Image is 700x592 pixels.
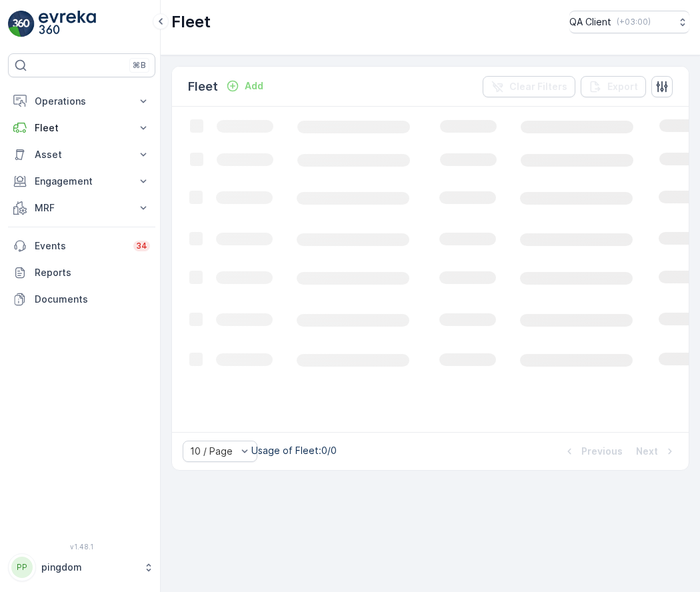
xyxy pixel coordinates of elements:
[8,11,35,37] img: logo
[136,241,147,251] p: 34
[41,561,137,574] p: pingdom
[245,79,263,93] p: Add
[35,175,129,188] p: Engagement
[35,201,129,215] p: MRF
[617,17,651,27] p: ( +03:00 )
[8,168,155,195] button: Engagement
[561,443,624,459] button: Previous
[35,148,129,161] p: Asset
[569,11,689,33] button: QA Client(+03:00)
[569,15,611,29] p: QA Client
[35,266,150,279] p: Reports
[35,121,129,135] p: Fleet
[581,76,646,97] button: Export
[636,445,658,458] p: Next
[188,77,218,96] p: Fleet
[221,78,269,94] button: Add
[8,195,155,221] button: MRF
[8,286,155,313] a: Documents
[35,239,125,253] p: Events
[171,11,211,33] p: Fleet
[35,293,150,306] p: Documents
[483,76,575,97] button: Clear Filters
[509,80,567,93] p: Clear Filters
[635,443,678,459] button: Next
[11,557,33,578] div: PP
[251,444,337,457] p: Usage of Fleet : 0/0
[8,141,155,168] button: Asset
[133,60,146,71] p: ⌘B
[39,11,96,37] img: logo_light-DOdMpM7g.png
[8,88,155,115] button: Operations
[8,259,155,286] a: Reports
[581,445,623,458] p: Previous
[8,553,155,581] button: PPpingdom
[8,233,155,259] a: Events34
[8,543,155,551] span: v 1.48.1
[607,80,638,93] p: Export
[8,115,155,141] button: Fleet
[35,95,129,108] p: Operations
